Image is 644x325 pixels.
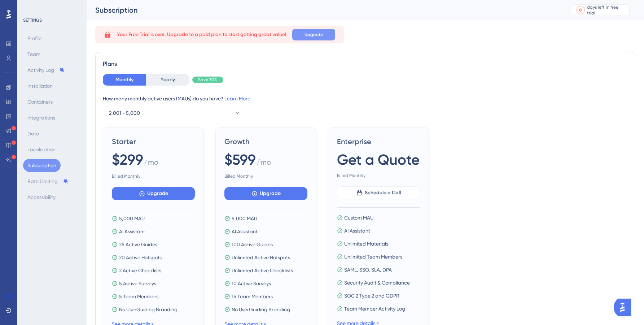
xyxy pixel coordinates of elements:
span: Upgrade [147,189,168,198]
span: 2,001 - 5,000 [109,109,140,117]
button: Upgrade [224,187,307,200]
button: Activity Log [23,64,69,77]
div: Subscription [95,5,554,15]
span: Unlimited Materials [344,239,388,248]
span: Starter [112,136,195,147]
button: Schedule a Call [337,186,420,199]
span: Unlimited Team Members [344,252,402,261]
span: No UserGuiding Branding [232,305,290,314]
span: AI Assistant [232,227,258,236]
span: Security Audit & Compliance [344,278,410,287]
button: Subscription [23,159,61,172]
span: Custom MAU [344,213,373,222]
span: 15 Team Members [232,292,273,301]
span: 5,000 MAU [232,214,257,223]
span: 20 Active Hotspots [119,253,162,262]
span: $299 [112,149,143,170]
span: Save 30% [198,77,218,83]
button: Integrations [23,111,60,124]
span: / mo [257,157,271,170]
span: 5 Team Members [119,292,158,301]
span: Unlimited Active Checklists [232,266,293,275]
span: Enterprise [337,136,420,147]
span: 100 Active Guides [232,240,273,249]
iframe: UserGuiding AI Assistant Launcher [614,296,635,318]
div: days left in free trial [587,4,627,16]
span: 5 Active Surveys [119,279,156,288]
button: Installation [23,79,57,92]
span: Upgrade [260,189,281,198]
span: 5,000 MAU [119,214,145,223]
div: SETTINGS [23,17,82,23]
button: Yearly [146,74,189,86]
span: SAML, SSO, SLA, DPA [344,265,392,274]
span: Upgrade [305,32,323,38]
button: Data [23,127,44,140]
span: 2 Active Checklists [119,266,161,275]
span: SOC 2 Type 2 and GDPR [344,291,399,300]
span: Unlimited Active Hotspots [232,253,290,262]
span: Billed Monthly [112,173,195,179]
span: $599 [224,149,256,170]
span: Schedule a Call [365,188,401,197]
span: 25 Active Guides [119,240,157,249]
span: Get a Quote [337,149,420,170]
button: Monthly [103,74,146,86]
a: Learn More [224,96,250,101]
span: AI Assistant [119,227,145,236]
span: Your Free Trial is over. Upgrade to a paid plan to start getting great value! [117,30,286,39]
div: How many monthly active users (MAUs) do you have? [103,94,628,103]
button: Accessibility [23,191,60,204]
span: AI Assistant [344,226,370,235]
span: No UserGuiding Branding [119,305,178,314]
span: 10 Active Surveys [232,279,271,288]
span: Billed Monthly [224,173,307,179]
div: 0 [579,7,582,13]
button: Profile [23,32,46,45]
span: Billed Monthly [337,173,420,178]
span: Team Member Activity Log [344,304,405,313]
button: Containers [23,95,57,108]
button: Rate Limiting [23,175,73,188]
span: Growth [224,136,307,147]
button: Upgrade [112,187,195,200]
span: / mo [144,157,158,170]
button: Upgrade [292,29,335,40]
button: Team [23,48,45,61]
button: 2,001 - 5,000 [103,106,247,120]
div: Plans [103,60,628,68]
button: Localization [23,143,60,156]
